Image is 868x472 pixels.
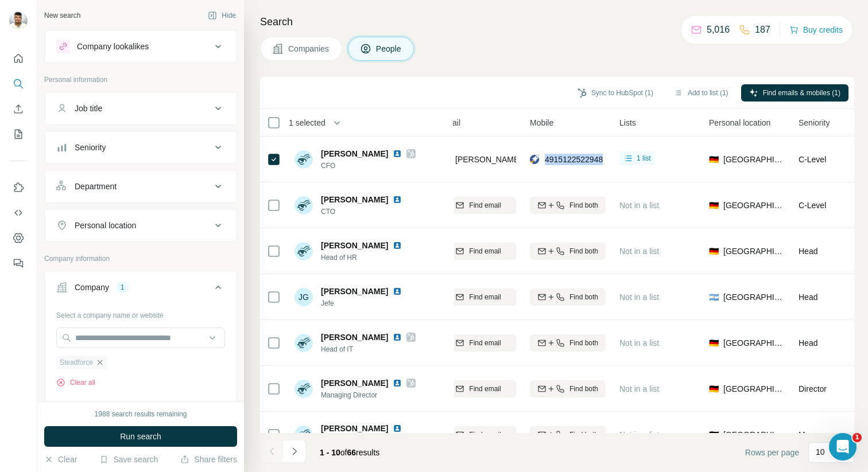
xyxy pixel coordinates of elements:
[799,155,826,164] span: C-Level
[393,424,402,433] img: LinkedIn logo
[469,430,501,440] span: Find email
[440,243,516,260] button: Find email
[707,23,730,37] p: 5,016
[829,433,857,461] iframe: Intercom live chat
[294,288,313,306] div: JG
[569,200,598,210] span: Find both
[530,426,606,443] button: Find both
[569,430,598,440] span: Find both
[799,292,817,302] span: Head
[440,334,516,352] button: Find email
[294,150,313,169] img: Avatar
[321,331,388,343] span: [PERSON_NAME]
[530,197,606,214] button: Find both
[469,246,501,256] span: Find email
[530,243,606,260] button: Find both
[77,41,149,52] div: Company lookalikes
[723,200,785,211] span: [GEOGRAPHIC_DATA]
[260,14,854,30] h4: Search
[469,200,501,210] span: Find email
[321,206,406,217] span: CTO
[320,448,340,457] span: 1 - 10
[530,380,606,397] button: Find both
[44,253,237,264] p: Company information
[321,161,416,171] span: CFO
[376,43,402,54] span: People
[789,22,843,38] button: Buy credits
[294,380,313,398] img: Avatar
[799,430,830,439] span: Manager
[44,454,77,465] button: Clear
[321,344,416,354] span: Head of IT
[469,338,501,348] span: Find email
[75,282,109,293] div: Company
[709,429,719,440] span: 🇩🇪
[393,287,402,296] img: LinkedIn logo
[9,202,28,223] button: Use Surfe API
[321,252,406,263] span: Head of HR
[9,73,28,94] button: Search
[9,11,28,30] img: Avatar
[393,379,402,388] img: LinkedIn logo
[321,286,388,297] span: [PERSON_NAME]
[469,384,501,394] span: Find email
[116,282,129,292] div: 1
[321,148,388,159] span: [PERSON_NAME]
[321,423,388,434] span: [PERSON_NAME]
[569,384,598,394] span: Find both
[545,155,603,164] span: 4915122522948
[60,357,93,368] span: Steadforce
[816,446,825,458] p: 10
[340,448,347,457] span: of
[530,117,553,128] span: Mobile
[440,288,516,306] button: Find email
[799,384,827,393] span: Director
[440,197,516,214] button: Find email
[440,426,516,443] button: Find email
[723,429,785,440] span: [GEOGRAPHIC_DATA]
[569,338,598,348] span: Find both
[45,173,237,200] button: Department
[709,117,770,128] span: Personal location
[75,220,136,231] div: Personal location
[469,292,501,302] span: Find email
[619,384,659,393] span: Not in a list
[45,134,237,161] button: Seniority
[569,246,598,256] span: Find both
[56,377,95,388] button: Clear all
[619,117,636,128] span: Lists
[288,43,330,54] span: Companies
[120,431,161,442] span: Run search
[9,253,28,274] button: Feedback
[637,153,651,163] span: 1 list
[440,380,516,397] button: Find email
[45,212,237,239] button: Personal location
[723,291,785,303] span: [GEOGRAPHIC_DATA]
[393,333,402,342] img: LinkedIn logo
[294,426,313,444] img: Avatar
[709,291,719,303] span: 🇦🇷
[321,298,406,309] span: Jefe
[320,448,379,457] span: results
[45,33,237,60] button: Company lookalikes
[709,200,719,211] span: 🇩🇪
[530,334,606,352] button: Find both
[75,181,117,192] div: Department
[75,103,102,114] div: Job title
[9,228,28,248] button: Dashboard
[95,409,187,419] div: 1988 search results remaining
[321,194,388,205] span: [PERSON_NAME]
[200,7,244,24] button: Hide
[9,99,28,119] button: Enrich CSV
[763,88,840,98] span: Find emails & mobiles (1)
[619,201,659,210] span: Not in a list
[619,430,659,439] span: Not in a list
[9,48,28,69] button: Quick start
[44,426,237,447] button: Run search
[530,154,539,165] img: provider rocketreach logo
[321,240,388,251] span: [PERSON_NAME]
[393,195,402,204] img: LinkedIn logo
[799,117,830,128] span: Seniority
[723,383,785,395] span: [GEOGRAPHIC_DATA]
[294,196,313,214] img: Avatar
